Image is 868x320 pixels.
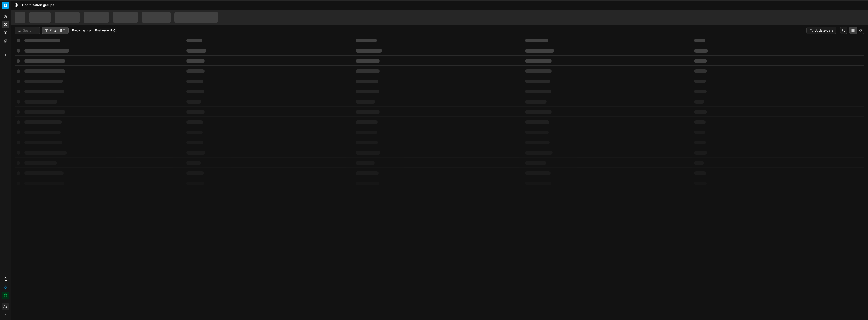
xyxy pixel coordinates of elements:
[2,303,9,310] button: AB
[2,303,9,310] span: AB
[22,3,54,7] nav: breadcrumb
[22,3,54,7] span: Optimization groups
[23,28,37,33] input: Search
[93,28,117,33] button: Business unit
[42,27,69,34] button: Filter (1)
[70,28,92,33] button: Product group
[806,27,836,34] button: Update data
